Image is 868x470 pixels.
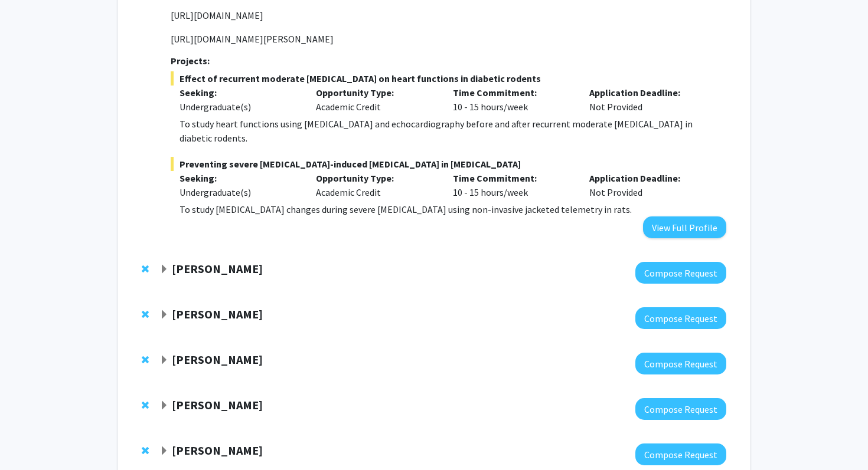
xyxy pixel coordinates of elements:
div: Undergraduate(s) [180,185,299,199]
p: [URL][DOMAIN_NAME] [171,8,726,22]
p: Time Commitment: [453,171,572,185]
strong: [PERSON_NAME] [172,352,263,367]
p: Seeking: [180,171,299,185]
span: Expand Michael Tackenberg Bookmark [159,310,169,320]
strong: Projects: [171,55,210,67]
button: Compose Request to Jake Ferguson [635,262,726,284]
span: Expand Saurabh Chattopadhyay Bookmark [159,446,169,456]
p: To study [MEDICAL_DATA] changes during severe [MEDICAL_DATA] using non-invasive jacketed telemetr... [180,202,726,216]
button: View Full Profile [643,216,726,238]
div: Academic Credit [307,86,444,114]
span: Remove Emilia Galperin from bookmarks [142,355,149,364]
strong: [PERSON_NAME] [172,443,263,458]
strong: [PERSON_NAME] [172,397,263,412]
p: Opportunity Type: [316,86,435,100]
p: Time Commitment: [453,86,572,100]
p: Application Deadline: [589,171,709,185]
span: Preventing severe [MEDICAL_DATA]-induced [MEDICAL_DATA] in [MEDICAL_DATA] [171,157,726,171]
div: Undergraduate(s) [180,100,299,114]
button: Compose Request to Michael Tackenberg [635,307,726,329]
span: Expand Jake Ferguson Bookmark [159,265,169,274]
p: To study heart functions using [MEDICAL_DATA] and echocardiography before and after recurrent mod... [180,117,726,145]
span: Effect of recurrent moderate [MEDICAL_DATA] on heart functions in diabetic rodents [171,71,726,86]
span: Expand Emilia Galperin Bookmark [159,356,169,365]
strong: [PERSON_NAME] [172,307,263,321]
div: 10 - 15 hours/week [444,86,581,114]
button: Compose Request to Saurabh Chattopadhyay [635,443,726,465]
p: Opportunity Type: [316,171,435,185]
p: Application Deadline: [589,86,709,100]
p: Seeking: [180,86,299,100]
strong: [PERSON_NAME] [172,261,263,276]
div: Not Provided [580,86,717,114]
span: Remove Sarah D'Orazio from bookmarks [142,400,149,410]
p: [URL][DOMAIN_NAME][PERSON_NAME] [171,32,726,46]
button: Compose Request to Sarah D'Orazio [635,398,726,420]
span: Remove Michael Tackenberg from bookmarks [142,310,149,319]
iframe: Chat [9,417,50,461]
span: Remove Jake Ferguson from bookmarks [142,264,149,274]
span: Remove Saurabh Chattopadhyay from bookmarks [142,446,149,455]
button: Compose Request to Emilia Galperin [635,353,726,374]
div: 10 - 15 hours/week [444,171,581,199]
div: Academic Credit [307,171,444,199]
div: Not Provided [580,171,717,199]
span: Expand Sarah D'Orazio Bookmark [159,401,169,410]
